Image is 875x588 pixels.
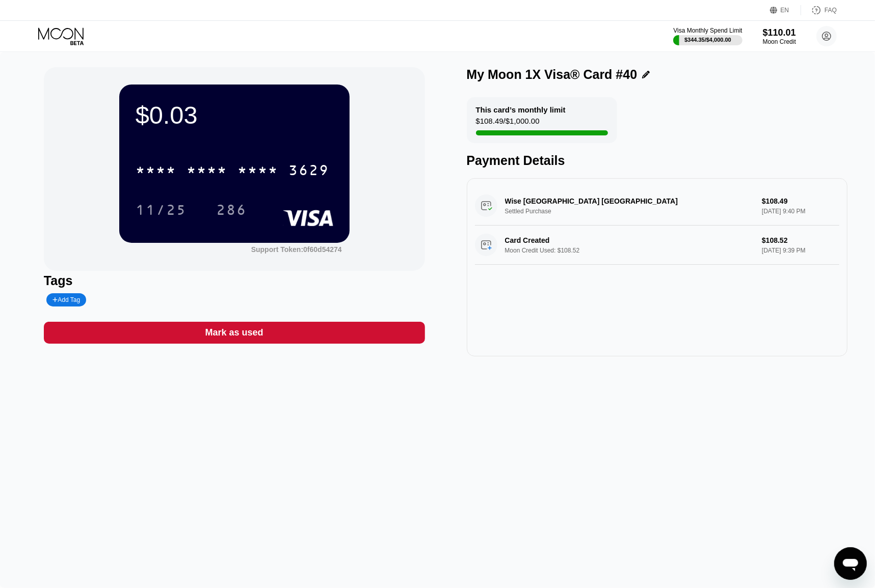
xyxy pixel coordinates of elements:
div: Mark as used [44,322,425,344]
div: Add Tag [46,293,86,306]
div: Support Token: 0f60d54274 [251,245,342,254]
div: Visa Monthly Spend Limit$344.35/$4,000.00 [673,27,742,45]
div: EN [781,7,789,14]
div: $344.35 / $4,000.00 [684,37,731,43]
div: EN [770,5,801,15]
div: Payment Details [467,153,848,168]
div: $110.01 [763,27,796,38]
div: 3629 [288,163,329,180]
div: Mark as used [205,327,263,339]
div: 286 [208,197,254,222]
iframe: Кнопка запуска окна обмена сообщениями [834,547,867,580]
div: $0.03 [136,101,333,129]
div: Tags [44,273,425,288]
div: 11/25 [128,197,194,222]
div: 286 [216,203,247,219]
div: FAQ [801,5,837,15]
div: Moon Credit [763,38,796,45]
div: $108.49 / $1,000.00 [476,117,540,130]
div: My Moon 1X Visa® Card #40 [467,67,638,82]
div: This card’s monthly limit [476,105,566,114]
div: Visa Monthly Spend Limit [673,27,742,34]
div: Support Token:0f60d54274 [251,245,342,254]
div: Add Tag [52,296,80,303]
div: $110.01Moon Credit [763,27,796,45]
div: 11/25 [136,203,187,219]
div: FAQ [825,7,837,14]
